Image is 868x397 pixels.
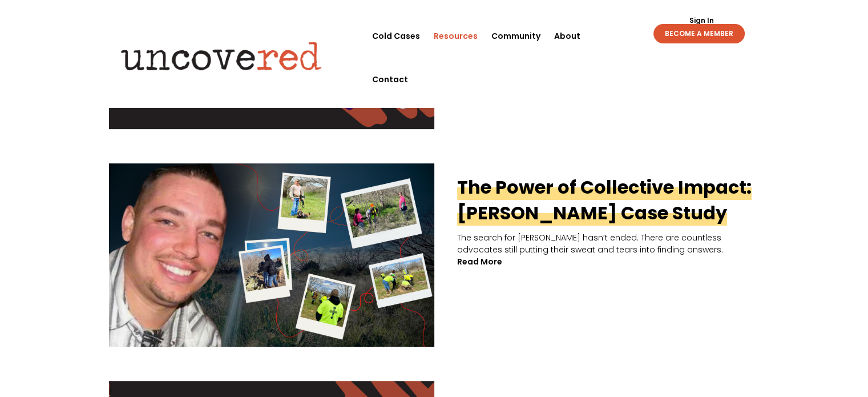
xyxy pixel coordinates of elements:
a: The Power of Collective Impact: [PERSON_NAME] Case Study [457,174,752,226]
a: Community [491,14,540,58]
a: Sign In [683,17,720,24]
img: The Power of Collective Impact: Brandon Lawson Case Study [109,163,434,346]
p: The search for [PERSON_NAME] hasn’t ended. There are countless advocates still putting their swea... [109,232,760,256]
a: Contact [372,58,408,101]
a: Resources [434,14,478,58]
a: Cold Cases [372,14,420,58]
a: About [554,14,580,58]
a: BECOME A MEMBER [653,24,745,43]
a: read more [457,256,502,268]
img: Uncovered logo [111,34,331,78]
